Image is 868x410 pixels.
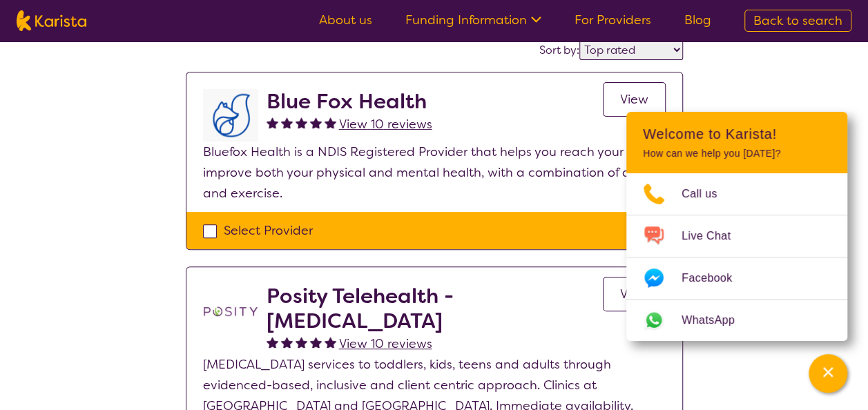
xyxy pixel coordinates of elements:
[203,89,258,141] img: lyehhyr6avbivpacwqcf.png
[626,112,847,341] div: Channel Menu
[296,336,307,348] img: fullstar
[203,284,258,339] img: t1bslo80pcylnzwjhndq.png
[267,117,278,128] img: fullstar
[267,336,278,348] img: fullstar
[339,333,432,354] a: View 10 reviews
[575,12,651,28] a: For Providers
[626,173,847,341] ul: Choose channel
[603,277,666,311] a: View
[310,117,322,128] img: fullstar
[539,43,579,57] label: Sort by:
[682,268,749,289] span: Facebook
[809,354,847,393] button: Channel Menu
[626,300,847,341] a: Web link opens in a new tab.
[643,126,831,142] h2: Welcome to Karista!
[405,12,541,28] a: Funding Information
[325,336,336,348] img: fullstar
[620,91,648,108] span: View
[682,310,751,331] span: WhatsApp
[267,284,603,333] h2: Posity Telehealth - [MEDICAL_DATA]
[339,116,432,133] span: View 10 reviews
[682,226,747,246] span: Live Chat
[339,335,432,352] span: View 10 reviews
[620,286,648,302] span: View
[682,184,734,204] span: Call us
[339,114,432,135] a: View 10 reviews
[744,10,851,32] a: Back to search
[684,12,711,28] a: Blog
[310,336,322,348] img: fullstar
[753,12,842,29] span: Back to search
[319,12,372,28] a: About us
[281,117,293,128] img: fullstar
[203,141,666,204] p: Bluefox Health is a NDIS Registered Provider that helps you reach your goals, improve both your p...
[267,89,432,114] h2: Blue Fox Health
[643,148,831,159] p: How can we help you [DATE]?
[281,336,293,348] img: fullstar
[603,82,666,117] a: View
[296,117,307,128] img: fullstar
[325,117,336,128] img: fullstar
[17,10,86,31] img: Karista logo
